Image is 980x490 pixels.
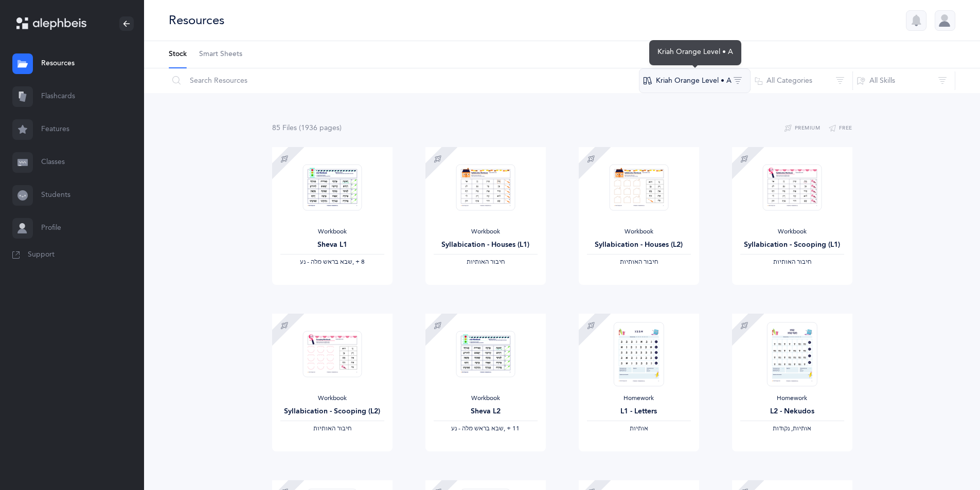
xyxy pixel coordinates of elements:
[280,406,384,417] div: Syllabication - Scooping (L2)
[750,68,853,93] button: All Categories
[434,394,538,403] div: Workbook
[587,228,691,236] div: Workbook
[773,258,811,265] span: ‫חיבור האותיות‬
[740,228,844,236] div: Workbook
[169,12,224,29] div: Resources
[168,68,639,93] input: Search Resources
[299,124,342,132] span: (1936 page )
[773,425,811,432] span: ‫אותיות, נקודות‬
[280,258,384,266] div: ‪, + 8‬
[280,394,384,403] div: Workbook
[28,250,55,260] span: Support
[929,439,968,478] iframe: Drift Widget Chat Controller
[456,164,515,211] img: Syllabication-Workbook-Level-1-EN_Orange_Houses_thumbnail_1741114714.png
[434,425,538,433] div: ‪, + 11‬
[300,258,352,265] span: ‫שבא בראש מלה - נע‬
[467,258,505,265] span: ‫חיבור האותיות‬
[852,68,955,93] button: All Skills
[302,164,362,211] img: Sheva-Workbook-Orange-A-L1_EN_thumbnail_1754034062.png
[740,406,844,417] div: L2 - Nekudos
[434,228,538,236] div: Workbook
[649,40,741,65] div: Kriah Orange Level • A
[199,49,242,60] span: Smart Sheets
[740,240,844,250] div: Syllabication - Scooping (L1)
[609,164,668,211] img: Syllabication-Workbook-Level-2-Houses-EN_thumbnail_1741114840.png
[767,322,817,386] img: Homework_L2_Nekudos_O_EN_thumbnail_1739258670.png
[434,240,538,250] div: Syllabication - Houses (L1)
[451,425,504,432] span: ‫שבא בראש מלה - נע‬
[762,164,822,211] img: Syllabication-Workbook-Level-1-EN_Orange_Scooping_thumbnail_1741114890.png
[456,331,515,377] img: Sheva-Workbook-Orange-A-L2_EN_thumbnail_1754034118.png
[620,258,658,265] span: ‫חיבור האותיות‬
[613,322,664,386] img: Homework_L1_Letters_O_Orange_EN_thumbnail_1731215263.png
[302,331,362,377] img: Syllabication-Workbook-Level-2-Scooping-EN_thumbnail_1724263547.png
[280,228,384,236] div: Workbook
[294,124,297,132] span: s
[639,68,751,93] button: Kriah Orange Level • A
[828,122,852,135] button: Free
[313,425,351,432] span: ‫חיבור האותיות‬
[280,240,384,250] div: Sheva L1
[587,406,691,417] div: L1 - Letters
[587,394,691,403] div: Homework
[587,240,691,250] div: Syllabication - Houses (L2)
[434,406,538,417] div: Sheva L2
[272,124,297,132] span: 85 File
[784,122,820,135] button: Premium
[740,394,844,403] div: Homework
[336,124,340,132] span: s
[630,425,648,432] span: ‫אותיות‬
